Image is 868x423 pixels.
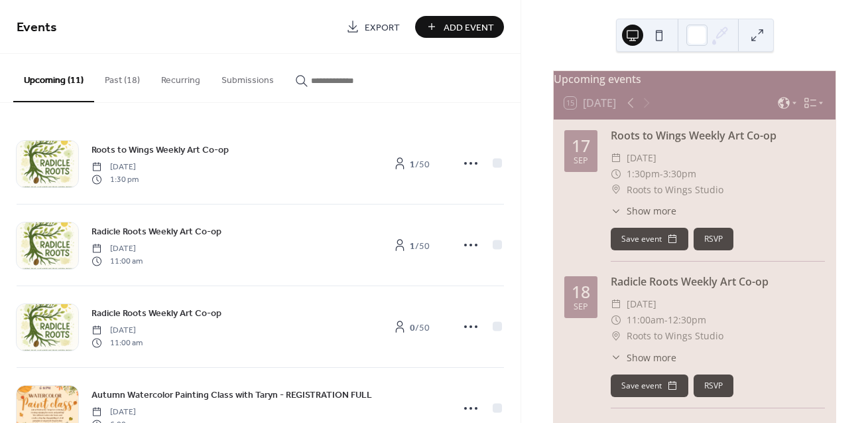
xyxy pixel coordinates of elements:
[611,228,688,250] button: Save event
[611,351,621,365] div: ​
[627,166,660,182] span: 1:30pm
[410,321,430,335] span: / 50
[611,312,621,328] div: ​
[611,204,621,218] div: ​
[627,351,676,365] span: Show more
[92,388,372,402] span: Autumn Watercolor Painting Class with Taryn - REGISTRATION FULL
[92,143,229,157] span: Roots to Wings Weekly Art Co-op
[92,142,229,157] a: Roots to Wings Weekly Art Co-op
[627,312,664,328] span: 11:00am
[415,16,504,38] button: Add Event
[92,224,221,239] a: Radicle Roots Weekly Art Co-op
[410,155,415,173] b: 1
[627,328,723,344] span: Roots to Wings Studio
[92,305,221,321] a: Radicle Roots Weekly Art Co-op
[694,228,733,250] button: RSVP
[378,153,444,175] a: 1/50
[92,406,139,418] span: [DATE]
[611,296,621,312] div: ​
[410,319,415,337] b: 0
[17,15,57,41] span: Events
[554,71,836,87] div: Upcoming events
[92,255,143,267] span: 11:00 am
[151,54,211,101] button: Recurring
[627,150,656,166] span: [DATE]
[611,328,621,344] div: ​
[92,225,221,239] span: Radicle Roots Weekly Art Co-op
[611,182,621,198] div: ​
[611,204,676,218] button: ​Show more
[410,157,430,171] span: / 50
[92,173,139,185] span: 1:30 pm
[444,21,494,35] span: Add Event
[611,127,825,143] div: Roots to Wings Weekly Art Co-op
[336,16,410,38] a: Export
[378,316,444,338] a: 0/50
[611,375,688,397] button: Save event
[694,375,733,397] button: RSVP
[668,312,706,328] span: 12:30pm
[611,166,621,182] div: ​
[92,243,143,255] span: [DATE]
[627,204,676,218] span: Show more
[572,137,590,154] div: 17
[627,296,656,312] span: [DATE]
[574,157,588,165] div: Sep
[627,182,723,198] span: Roots to Wings Studio
[92,307,221,321] span: Radicle Roots Weekly Art Co-op
[574,303,588,311] div: Sep
[660,166,663,182] span: -
[94,54,151,101] button: Past (18)
[92,387,372,402] a: Autumn Watercolor Painting Class with Taryn - REGISTRATION FULL
[378,234,444,256] a: 1/50
[92,161,139,173] span: [DATE]
[13,54,94,102] button: Upcoming (11)
[92,337,143,349] span: 11:00 am
[410,237,415,255] b: 1
[92,325,143,337] span: [DATE]
[611,351,676,365] button: ​Show more
[410,239,430,253] span: / 50
[611,150,621,166] div: ​
[572,284,590,300] div: 18
[611,274,825,290] div: Radicle Roots Weekly Art Co-op
[211,54,284,101] button: Submissions
[663,166,696,182] span: 3:30pm
[365,21,400,35] span: Export
[664,312,668,328] span: -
